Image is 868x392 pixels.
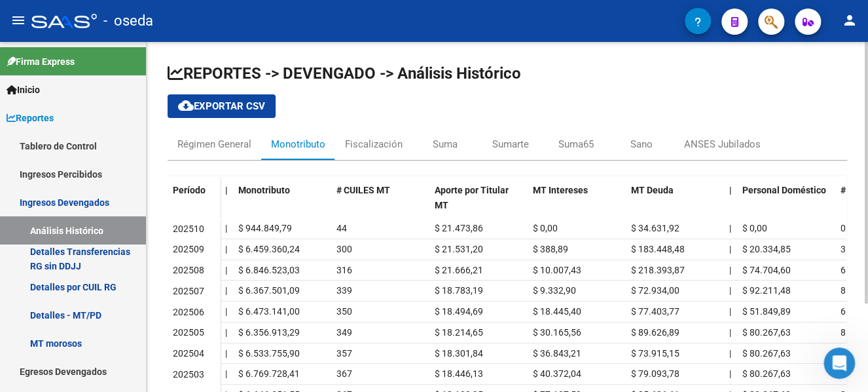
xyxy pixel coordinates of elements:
[435,185,509,210] span: Aporte por Titular MT
[173,369,204,380] span: 202503
[435,327,483,338] span: $ 18.214,65
[168,94,276,118] button: Exportar CSV
[626,176,724,231] datatable-header-cell: MT Deuda
[435,265,483,275] span: $ 21.666,21
[533,265,581,275] span: $ 10.007,43
[336,244,352,254] span: 300
[435,223,483,233] span: $ 21.473,86
[841,285,846,296] span: 8
[103,7,153,35] span: - oseda
[173,244,204,254] span: 202509
[533,244,568,254] span: $ 388,89
[336,327,352,338] span: 349
[737,176,835,231] datatable-header-cell: Personal Doméstico
[742,285,791,296] span: $ 92.211,48
[533,185,588,195] span: MT Intereses
[729,265,731,275] span: |
[225,285,227,296] span: |
[435,368,483,379] span: $ 18.446,13
[435,348,483,359] span: $ 18.301,84
[225,244,227,254] span: |
[631,185,674,195] span: MT Deuda
[10,12,26,28] mat-icon: menu
[533,368,581,379] span: $ 40.372,04
[173,307,204,317] span: 202506
[729,327,731,338] span: |
[225,368,227,379] span: |
[173,348,204,359] span: 202504
[842,12,858,28] mat-icon: person
[492,137,529,151] div: Sumarte
[238,285,300,296] span: $ 6.367.501,09
[841,327,846,338] span: 8
[742,327,791,338] span: $ 80.267,63
[336,265,352,275] span: 316
[238,265,300,275] span: $ 6.846.523,03
[238,244,300,254] span: $ 6.459.360,24
[742,244,791,254] span: $ 20.334,85
[631,327,679,338] span: $ 89.626,89
[823,347,855,379] iframe: Intercom live chat
[435,244,483,254] span: $ 21.531,20
[173,286,204,296] span: 202507
[271,137,325,151] div: Monotributo
[742,368,791,379] span: $ 80.267,63
[533,285,576,296] span: $ 9.332,90
[225,223,227,233] span: |
[7,111,54,125] span: Reportes
[528,176,626,231] datatable-header-cell: MT Intereses
[742,265,791,275] span: $ 74.704,60
[631,265,685,275] span: $ 218.393,87
[238,348,300,359] span: $ 6.533.755,90
[168,176,220,231] datatable-header-cell: Período
[238,223,292,233] span: $ 944.849,79
[178,100,265,112] span: Exportar CSV
[173,327,204,338] span: 202505
[331,176,429,231] datatable-header-cell: # CUILES MT
[238,306,300,317] span: $ 6.473.141,00
[729,223,731,233] span: |
[225,348,227,359] span: |
[841,306,846,317] span: 6
[233,176,331,231] datatable-header-cell: Monotributo
[724,176,737,231] datatable-header-cell: |
[225,306,227,317] span: |
[435,285,483,296] span: $ 18.783,19
[742,223,767,233] span: $ 0,00
[533,223,558,233] span: $ 0,00
[225,327,227,338] span: |
[729,306,731,317] span: |
[841,223,846,233] span: 0
[173,224,204,234] span: 202510
[729,368,731,379] span: |
[345,137,403,151] div: Fiscalización
[435,306,483,317] span: $ 18.494,69
[429,176,528,231] datatable-header-cell: Aporte por Titular MT
[729,285,731,296] span: |
[729,348,731,359] span: |
[336,223,347,233] span: 44
[178,98,194,113] mat-icon: cloud_download
[7,83,40,97] span: Inicio
[173,185,206,195] span: Período
[729,185,732,195] span: |
[631,368,679,379] span: $ 79.093,78
[631,244,685,254] span: $ 183.448,48
[336,306,352,317] span: 350
[631,348,679,359] span: $ 73.915,15
[336,368,352,379] span: 367
[742,306,791,317] span: $ 51.849,89
[742,348,791,359] span: $ 80.267,63
[336,285,352,296] span: 339
[433,137,458,151] div: Suma
[238,327,300,338] span: $ 6.356.913,29
[220,176,233,231] datatable-header-cell: |
[841,265,846,275] span: 6
[533,306,581,317] span: $ 18.445,40
[729,244,731,254] span: |
[631,306,679,317] span: $ 77.403,77
[177,137,251,151] div: Régimen General
[173,265,204,275] span: 202508
[238,185,290,195] span: Monotributo
[684,137,761,151] div: ANSES Jubilados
